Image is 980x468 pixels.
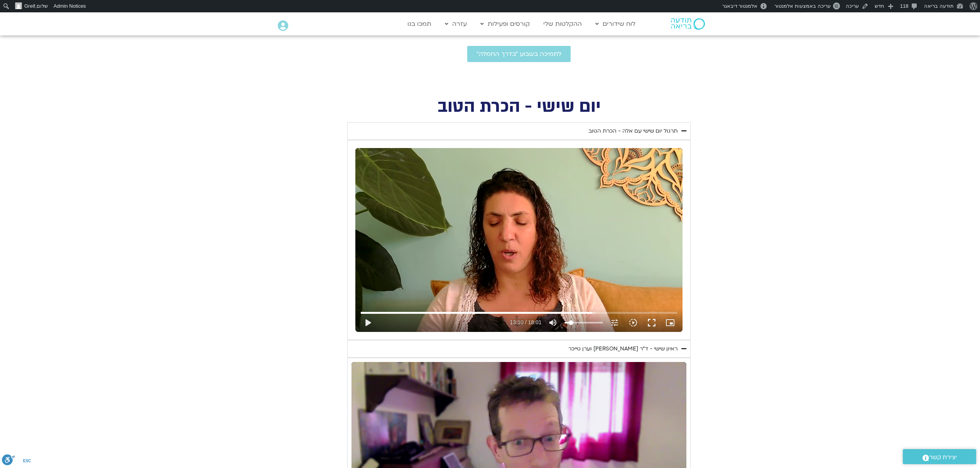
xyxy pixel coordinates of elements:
[539,17,586,31] a: ההקלטות שלי
[404,17,435,31] a: תמכו בנו
[903,449,976,464] a: יצירת קשר
[588,126,678,136] div: תרגול יום שישי עם אלה - הכרת הטוב
[929,452,957,463] span: יצירת קשר
[476,17,534,31] a: קורסים ופעילות
[347,122,691,140] summary: תרגול יום שישי עם אלה - הכרת הטוב
[441,17,471,31] a: עזרה
[347,340,691,358] summary: ראיון שישי - ד"ר [PERSON_NAME] וערן טייכר
[591,17,639,31] a: לוח שידורים
[671,18,705,30] img: תודעה בריאה
[347,99,691,114] h2: יום שישי - הכרת הטוב
[467,46,571,62] a: לתמיכה בשבוע ״בדרך החמלה״
[24,3,35,9] span: Greif
[774,3,830,9] span: עריכה באמצעות אלמנטור
[476,51,561,57] span: לתמיכה בשבוע ״בדרך החמלה״
[568,344,678,354] div: ראיון שישי - ד"ר [PERSON_NAME] וערן טייכר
